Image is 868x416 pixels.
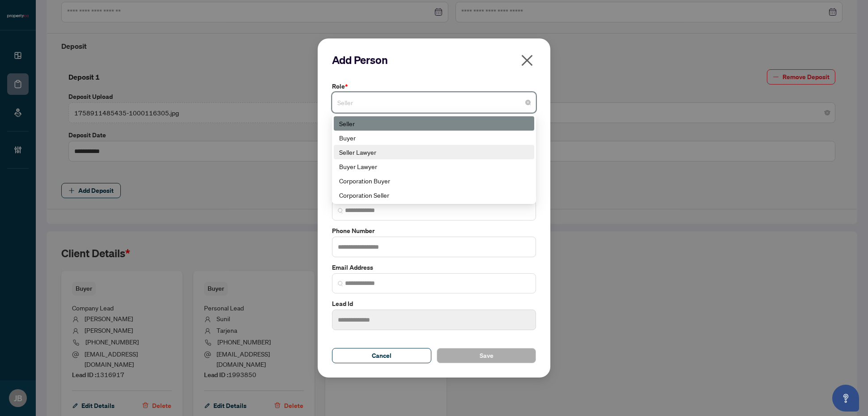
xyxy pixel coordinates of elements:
div: Buyer Lawyer [334,159,534,174]
span: close-circle [525,100,531,105]
span: close [520,53,534,68]
img: search_icon [338,208,343,213]
div: Seller [339,119,529,128]
h2: Add Person [332,53,536,67]
div: Corporation Seller [334,188,534,202]
div: Seller Lawyer [339,147,529,157]
button: Cancel [332,348,431,363]
div: Seller Lawyer [334,145,534,159]
div: Buyer [339,133,529,143]
div: Buyer [334,131,534,145]
div: Corporation Buyer [339,176,529,186]
div: Buyer Lawyer [339,161,529,171]
div: Corporation Seller [339,190,529,200]
label: Lead Id [332,299,536,309]
button: Open asap [832,385,859,412]
img: search_icon [338,281,343,286]
span: Seller [337,94,531,111]
label: Email Address [332,263,536,272]
div: Seller [334,116,534,131]
label: Role [332,81,536,91]
button: Save [437,348,536,363]
label: Phone Number [332,226,536,236]
span: Cancel [372,348,391,363]
div: Corporation Buyer [334,174,534,188]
